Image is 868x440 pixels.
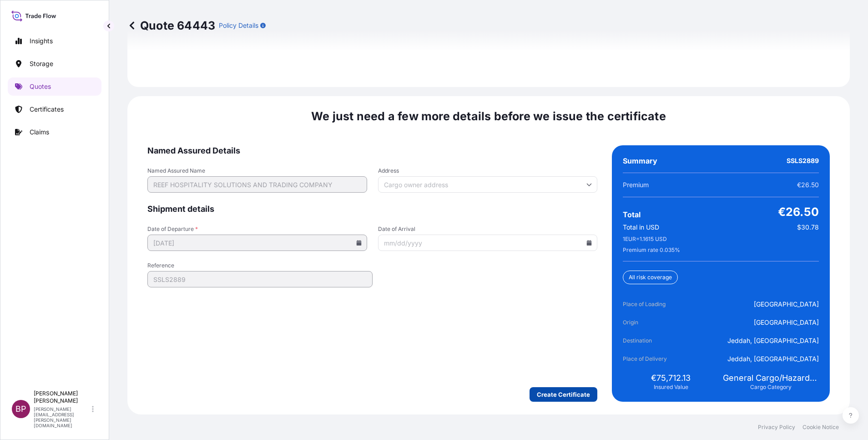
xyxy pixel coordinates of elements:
[623,235,667,243] span: 1 EUR = 1.1615 USD
[623,156,657,165] span: Summary
[147,271,373,287] input: Your internal reference
[147,145,597,156] span: Named Assured Details
[147,204,597,215] span: Shipment details
[378,225,598,233] span: Date of Arrival
[787,156,819,165] span: SSLS2889
[797,223,819,232] span: $30.78
[797,180,819,189] span: €26.50
[8,100,101,118] a: Certificates
[34,406,90,428] p: [PERSON_NAME][EMAIL_ADDRESS][PERSON_NAME][DOMAIN_NAME]
[311,109,666,123] span: We just need a few more details before we issue the certificate
[754,318,819,327] span: [GEOGRAPHIC_DATA]
[727,354,819,363] span: Jeddah, [GEOGRAPHIC_DATA]
[8,77,101,96] a: Quotes
[147,235,367,251] input: mm/dd/yyyy
[654,384,688,391] span: Insured Value
[30,128,49,137] p: Claims
[727,336,819,345] span: Jeddah, [GEOGRAPHIC_DATA]
[623,300,674,309] span: Place of Loading
[623,210,641,219] span: Total
[378,235,598,251] input: mm/dd/yyyy
[8,123,101,141] a: Claims
[750,384,792,391] span: Cargo Category
[651,373,691,384] span: €75,712.13
[754,300,819,309] span: [GEOGRAPHIC_DATA]
[623,318,674,327] span: Origin
[723,373,819,384] span: General Cargo/Hazardous Material
[219,21,258,30] p: Policy Details
[30,82,51,91] p: Quotes
[530,387,597,402] button: Create Certificate
[623,180,649,189] span: Premium
[623,246,680,254] span: Premium rate 0.035 %
[537,390,590,399] p: Create Certificate
[8,55,101,73] a: Storage
[378,176,598,193] input: Cargo owner address
[8,32,101,50] a: Insights
[30,59,53,68] p: Storage
[778,205,819,219] span: €26.50
[147,262,373,269] span: Reference
[623,336,674,345] span: Destination
[127,18,215,33] p: Quote 64443
[30,105,64,114] p: Certificates
[15,404,26,414] span: BP
[147,167,367,174] span: Named Assured Name
[758,424,795,431] a: Privacy Policy
[378,167,598,174] span: Address
[623,354,674,363] span: Place of Delivery
[147,225,367,233] span: Date of Departure
[34,390,90,404] p: [PERSON_NAME] [PERSON_NAME]
[623,271,678,284] div: All risk coverage
[30,36,53,46] p: Insights
[623,223,659,232] span: Total in USD
[802,424,839,431] a: Cookie Notice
